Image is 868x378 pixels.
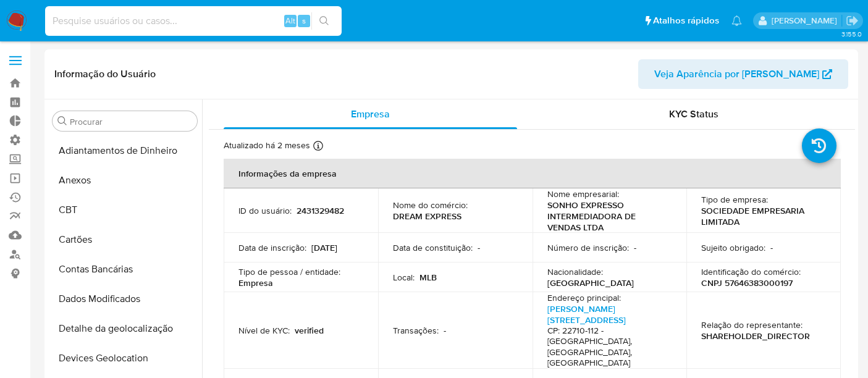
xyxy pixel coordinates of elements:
span: Alt [285,15,295,27]
h1: Informação do Usuário [54,68,156,80]
button: Anexos [48,166,202,195]
button: Dados Modificados [48,284,202,314]
p: Endereço principal : [547,292,621,303]
p: DREAM EXPRESS [393,211,461,222]
th: Informações da empresa [224,159,841,188]
p: - [478,242,480,253]
p: - [634,242,636,253]
h4: CP: 22710-112 - [GEOGRAPHIC_DATA], [GEOGRAPHIC_DATA], [GEOGRAPHIC_DATA] [547,325,667,369]
button: Contas Bancárias [48,254,202,284]
p: CNPJ 57646383000197 [701,277,793,288]
p: Tipo de pessoa / entidade : [238,266,340,277]
a: Notificações [731,15,742,26]
p: Data de inscrição : [238,242,306,253]
span: Veja Aparência por [PERSON_NAME] [654,59,819,89]
button: Detalhe da geolocalização [48,314,202,343]
p: Nome do comércio : [393,199,468,211]
p: Nome empresarial : [547,188,619,199]
button: Devices Geolocation [48,343,202,373]
p: MLB [419,272,437,283]
span: s [302,15,306,27]
button: Procurar [57,116,67,126]
a: [PERSON_NAME][STREET_ADDRESS] [547,303,626,326]
p: Nível de KYC : [238,325,290,336]
p: Transações : [393,325,439,336]
p: [DATE] [311,242,337,253]
p: SOCIEDADE EMPRESARIA LIMITADA [701,205,821,227]
p: Identificação do comércio : [701,266,801,277]
p: - [444,325,446,336]
p: Sujeito obrigado : [701,242,765,253]
input: Pesquise usuários ou casos... [45,13,342,29]
p: Relação do representante : [701,319,803,330]
p: [GEOGRAPHIC_DATA] [547,277,634,288]
p: 2431329482 [297,205,344,216]
button: Cartões [48,225,202,254]
span: Empresa [351,107,390,121]
p: verified [295,325,324,336]
p: SHAREHOLDER_DIRECTOR [701,330,810,342]
p: ID do usuário : [238,205,292,216]
p: Local : [393,272,415,283]
p: SONHO EXPRESSO INTERMEDIADORA DE VENDAS LTDA [547,199,667,233]
p: Atualizado há 2 meses [224,140,310,151]
p: - [770,242,773,253]
a: Sair [846,14,859,27]
p: Nacionalidade : [547,266,603,277]
button: CBT [48,195,202,225]
p: Empresa [238,277,273,288]
button: Veja Aparência por [PERSON_NAME] [638,59,848,89]
p: Data de constituição : [393,242,473,253]
span: KYC Status [669,107,718,121]
button: search-icon [311,12,337,30]
button: Adiantamentos de Dinheiro [48,136,202,166]
p: Número de inscrição : [547,242,629,253]
span: Atalhos rápidos [653,14,719,27]
p: alexandra.macedo@mercadolivre.com [772,15,841,27]
p: Tipo de empresa : [701,194,768,205]
input: Procurar [70,116,192,127]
